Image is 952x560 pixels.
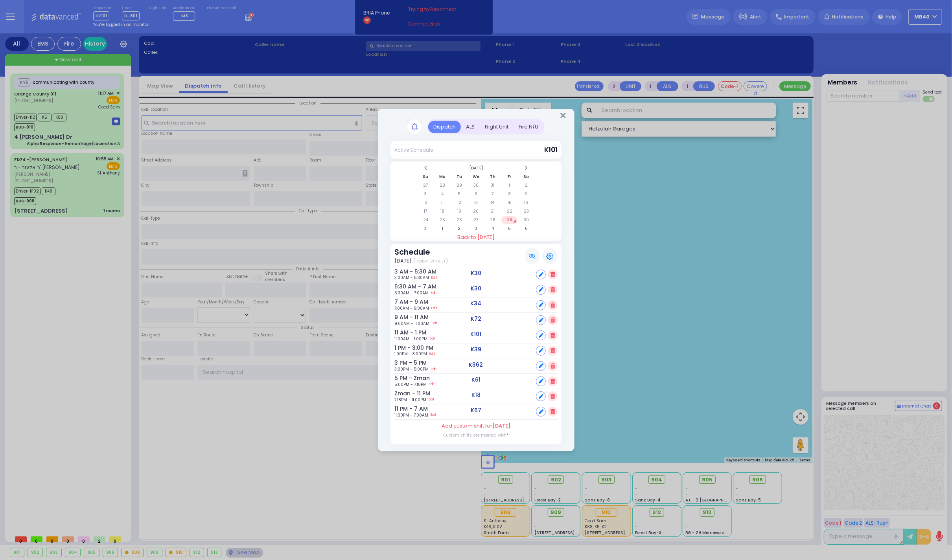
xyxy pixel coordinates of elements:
[435,173,451,181] th: Mo
[518,225,534,233] td: 6
[485,225,501,233] td: 4
[518,182,534,189] td: 2
[394,366,429,372] span: 3:00PM - 5:00PM
[492,422,510,430] span: [DATE]
[451,225,468,233] td: 2
[429,397,434,403] a: Edit
[468,207,484,215] td: 20
[413,257,448,265] span: (ה אלול תשפה)
[394,360,416,366] h6: 3 PM - 5 PM
[394,290,429,296] span: 5:30AM - 7:00AM
[394,397,426,403] span: 7:18PM - 11:00PM
[394,321,429,327] span: 9:00AM - 11:00AM
[451,216,468,224] td: 26
[514,121,543,134] div: Fire N/U
[501,207,517,215] td: 22
[394,382,427,387] span: 5:00PM - 7:18PM
[432,321,437,327] a: Edit
[485,216,501,224] td: 28
[431,305,437,311] a: Edit
[394,147,433,154] div: Active Schedule
[390,233,562,241] a: Back to [DATE]
[480,121,514,134] div: Night Unit
[468,225,484,233] td: 3
[431,290,436,296] a: Edit
[394,329,416,336] h6: 11 AM - 1 PM
[431,275,437,281] a: Edit
[418,182,434,189] td: 27
[394,345,416,351] h6: 1 PM - 3:00 PM
[451,173,468,181] th: Tu
[394,268,416,275] h6: 3 AM - 5:30 AM
[394,406,416,412] h6: 11 PM - 7 AM
[469,362,483,368] h5: K362
[418,216,434,224] td: 24
[394,351,427,357] span: 1:00PM - 3:00PM
[518,190,534,198] td: 9
[485,190,501,198] td: 7
[524,165,528,171] span: Next Month
[544,145,558,154] span: K101
[394,283,416,290] h6: 5:30 AM - 7 AM
[394,412,428,418] span: 11:00PM - 7:00AM
[471,316,481,322] h5: K72
[501,216,517,224] td: 29
[471,270,481,277] h5: K30
[429,382,435,387] a: Edit
[485,173,501,181] th: Th
[471,407,481,414] h5: K67
[435,225,451,233] td: 1
[394,390,416,397] h6: Zman - 11 PM
[435,164,517,172] th: Select Month
[451,199,468,207] td: 12
[468,199,484,207] td: 13
[394,275,429,281] span: 3:00AM - 5:30AM
[501,173,517,181] th: Fr
[431,366,436,372] a: Edit
[418,173,434,181] th: Su
[485,182,501,189] td: 31
[468,182,484,189] td: 30
[394,314,416,321] h6: 9 AM - 11 AM
[435,182,451,189] td: 28
[461,121,480,134] div: ALS
[435,216,451,224] td: 25
[418,207,434,215] td: 17
[394,305,429,311] span: 7:00AM - 9:00AM
[435,190,451,198] td: 4
[435,207,451,215] td: 18
[471,346,481,353] h5: K39
[518,199,534,207] td: 16
[485,207,501,215] td: 21
[394,336,427,342] span: 11:00AM - 1:00PM
[471,285,481,292] h5: K30
[501,182,517,189] td: 1
[471,331,482,338] h5: K101
[451,207,468,215] td: 19
[518,216,534,224] td: 30
[451,190,468,198] td: 5
[442,422,510,430] label: Add custom shift for
[471,376,481,383] h5: K61
[435,199,451,207] td: 11
[424,165,428,171] span: Previous Month
[471,392,481,398] h5: K18
[485,199,501,207] td: 14
[501,190,517,198] td: 8
[430,336,435,342] a: Edit
[451,182,468,189] td: 29
[518,207,534,215] td: 23
[418,225,434,233] td: 31
[560,112,565,119] button: Close
[394,257,412,265] span: [DATE]
[428,121,461,134] div: Dispatch
[471,300,482,307] h5: K34
[518,173,534,181] th: Sa
[468,216,484,224] td: 27
[394,248,448,257] h3: Schedule
[394,375,416,382] h6: 5 PM - Zman
[468,190,484,198] td: 6
[418,199,434,207] td: 10
[418,190,434,198] td: 3
[468,173,484,181] th: We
